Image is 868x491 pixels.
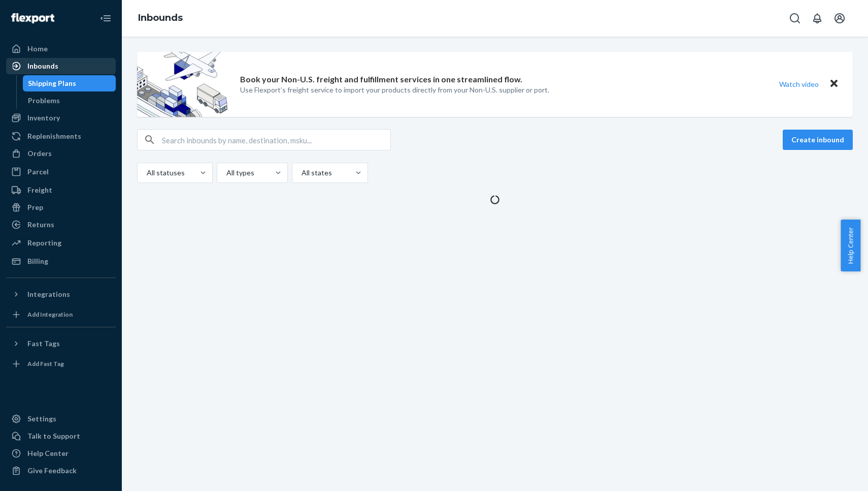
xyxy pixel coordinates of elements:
[841,220,860,271] button: Help Center
[27,113,60,123] div: Inventory
[27,185,52,195] div: Freight
[146,168,147,178] input: All statuses
[6,463,116,479] button: Give Feedback
[6,110,116,126] a: Inventory
[28,78,76,88] div: Shipping Plans
[807,8,827,28] button: Open notifications
[27,131,81,141] div: Replenishments
[6,164,116,180] a: Parcel
[6,199,116,216] a: Prep
[130,4,191,33] ol: breadcrumbs
[827,77,841,91] button: Close
[27,44,48,54] div: Home
[28,96,60,106] div: Problems
[27,238,61,248] div: Reporting
[6,335,116,352] button: Fast Tags
[225,168,226,178] input: All types
[6,286,116,302] button: Integrations
[6,445,116,462] a: Help Center
[6,356,116,372] a: Add Fast Tag
[27,256,48,266] div: Billing
[27,289,70,299] div: Integrations
[23,75,116,91] a: Shipping Plans
[27,167,49,177] div: Parcel
[27,414,56,424] div: Settings
[6,217,116,233] a: Returns
[6,41,116,57] a: Home
[27,61,58,71] div: Inbounds
[6,58,116,74] a: Inbounds
[23,93,116,109] a: Problems
[6,235,116,251] a: Reporting
[27,448,69,458] div: Help Center
[6,145,116,162] a: Orders
[6,182,116,198] a: Freight
[27,339,60,349] div: Fast Tags
[240,74,522,85] p: Book your Non-U.S. freight and fulfillment services in one streamlined flow.
[27,220,54,230] div: Returns
[785,8,805,28] button: Open Search Box
[6,411,116,427] a: Settings
[773,77,825,91] button: Watch video
[301,168,302,178] input: All states
[95,8,116,28] button: Close Navigation
[138,12,183,23] a: Inbounds
[27,431,80,441] div: Talk to Support
[829,8,850,28] button: Open account menu
[6,306,116,323] a: Add Integration
[6,253,116,269] a: Billing
[27,202,43,212] div: Prep
[27,466,77,476] div: Give Feedback
[27,310,73,319] div: Add Integration
[27,148,52,159] div: Orders
[11,13,54,23] img: Flexport logo
[6,428,116,444] a: Talk to Support
[240,85,549,95] p: Use Flexport’s freight service to import your products directly from your Non-U.S. supplier or port.
[27,359,64,368] div: Add Fast Tag
[6,128,116,144] a: Replenishments
[783,130,853,150] button: Create inbound
[162,130,390,150] input: Search inbounds by name, destination, msku...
